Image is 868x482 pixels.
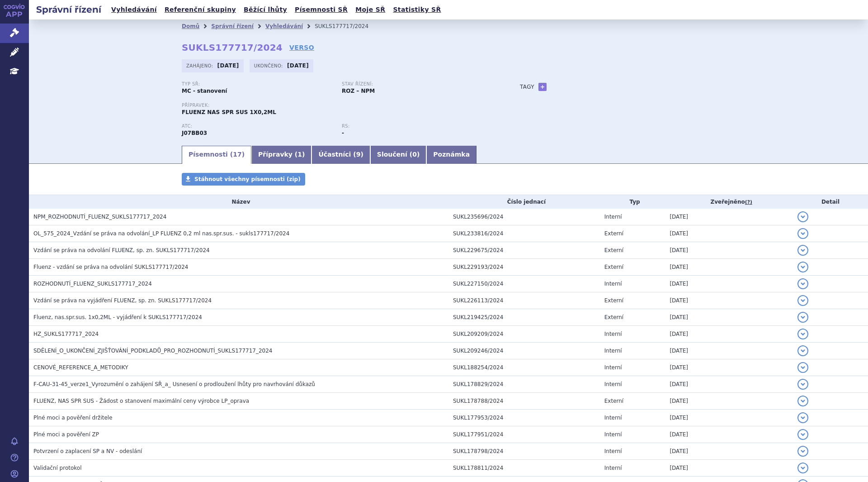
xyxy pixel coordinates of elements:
[604,214,622,220] span: Interní
[448,460,600,477] td: SUKL178811/2024
[33,381,315,387] span: F-CAU-31-45_verze1_Vyrozumění o zahájení SŘ_a_ Usnesení o prodloužení lhůty pro navrhování důkazů
[182,23,199,29] a: Domů
[29,195,448,209] th: Název
[356,151,361,158] span: 9
[797,245,808,256] button: detail
[448,359,600,376] td: SUKL188254/2024
[186,62,215,69] span: Zahájeno:
[29,3,108,16] h2: Správní řízení
[797,211,808,222] button: detail
[233,151,241,158] span: 17
[448,259,600,276] td: SUKL229193/2024
[797,446,808,457] button: detail
[311,146,370,164] a: Účastníci (9)
[797,412,808,423] button: detail
[797,463,808,473] button: detail
[182,109,276,115] span: FLUENZ NAS SPR SUS 1X0,2ML
[448,443,600,460] td: SUKL178798/2024
[33,297,212,304] span: Vzdání se práva na vyjádření FLUENZ, sp. zn. SUKLS177717/2024
[797,379,808,390] button: detail
[370,146,426,164] a: Sloučení (0)
[797,345,808,356] button: detail
[797,228,808,239] button: detail
[289,43,314,52] a: VERSO
[665,292,793,309] td: [DATE]
[797,295,808,306] button: detail
[315,19,380,33] li: SUKLS177717/2024
[182,146,251,164] a: Písemnosti (17)
[604,415,622,421] span: Interní
[665,410,793,426] td: [DATE]
[665,376,793,393] td: [DATE]
[600,195,665,209] th: Typ
[448,292,600,309] td: SUKL226113/2024
[448,376,600,393] td: SUKL178829/2024
[182,124,333,129] p: ATC:
[33,281,152,287] span: ROZHODNUTÍ_FLUENZ_SUKLS177717_2024
[665,276,793,292] td: [DATE]
[604,348,622,354] span: Interní
[342,88,375,94] strong: ROZ – NPM
[108,4,160,16] a: Vyhledávání
[353,4,388,16] a: Moje SŘ
[520,81,534,92] h3: Tagy
[793,195,868,209] th: Detail
[412,151,417,158] span: 0
[211,23,254,29] a: Správní řízení
[604,431,622,438] span: Interní
[287,62,309,69] strong: [DATE]
[448,195,600,209] th: Číslo jednací
[162,4,239,16] a: Referenční skupiny
[448,209,600,225] td: SUKL235696/2024
[182,88,227,94] strong: MC - stanovení
[665,225,793,242] td: [DATE]
[604,281,622,287] span: Interní
[33,398,249,404] span: FLUENZ, NAS SPR SUS - Žádost o stanovení maximální ceny výrobce LP_oprava
[448,393,600,410] td: SUKL178788/2024
[448,276,600,292] td: SUKL227150/2024
[604,331,622,337] span: Interní
[33,314,202,320] span: Fluenz, nas.spr.sus. 1x0,2ML - vyjádření k SUKLS177717/2024
[538,83,547,91] a: +
[665,242,793,259] td: [DATE]
[604,230,623,237] span: Externí
[665,426,793,443] td: [DATE]
[604,314,623,320] span: Externí
[665,195,793,209] th: Zveřejněno
[33,448,142,454] span: Potvrzení o zaplacení SP a NV - odeslání
[797,429,808,440] button: detail
[797,312,808,323] button: detail
[251,146,311,164] a: Přípravky (1)
[665,209,793,225] td: [DATE]
[426,146,476,164] a: Poznámka
[33,415,113,421] span: Plné moci a pověření držitele
[745,199,752,205] abbr: (?)
[604,398,623,404] span: Externí
[292,4,350,16] a: Písemnosti SŘ
[665,309,793,326] td: [DATE]
[604,264,623,270] span: Externí
[33,214,166,220] span: NPM_ROZHODNUTÍ_FLUENZ_SUKLS177717_2024
[182,81,333,87] p: Typ SŘ:
[241,4,290,16] a: Běžící lhůty
[448,225,600,242] td: SUKL233816/2024
[33,465,82,471] span: Validační protokol
[217,62,239,69] strong: [DATE]
[182,173,305,186] a: Stáhnout všechny písemnosti (zip)
[33,264,188,270] span: Fluenz - vzdání se práva na odvolání SUKLS177717/2024
[665,326,793,343] td: [DATE]
[297,151,302,158] span: 1
[797,362,808,373] button: detail
[604,381,622,387] span: Interní
[448,309,600,326] td: SUKL219425/2024
[254,62,285,69] span: Ukončeno:
[33,431,99,438] span: Plné moci a pověření ZP
[665,443,793,460] td: [DATE]
[797,396,808,406] button: detail
[342,124,493,129] p: RS:
[797,278,808,289] button: detail
[33,247,210,253] span: Vzdání se práva na odvolání FLUENZ, sp. zn. SUKLS177717/2024
[33,331,99,337] span: HZ_SUKLS177717_2024
[182,103,502,108] p: Přípravek:
[448,426,600,443] td: SUKL177951/2024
